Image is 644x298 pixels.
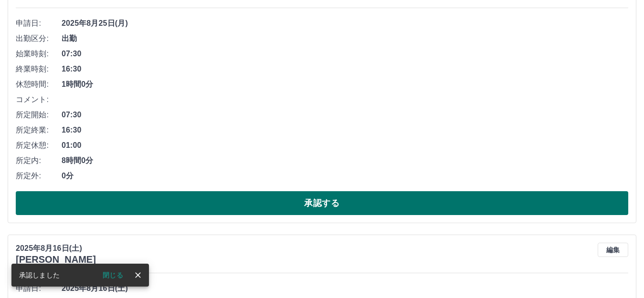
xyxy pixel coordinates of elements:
span: 2025年8月25日(月) [62,18,628,29]
span: 終業時刻: [16,63,62,75]
button: 承認する [16,191,628,215]
span: 所定内: [16,155,62,166]
span: 申請日: [16,18,62,29]
span: 申請日: [16,283,62,294]
span: 始業時刻: [16,48,62,60]
span: 07:30 [62,48,628,60]
span: 16:30 [62,124,628,136]
span: 8時間0分 [62,155,628,166]
span: 2025年8月16日(土) [62,283,628,294]
span: 1時間0分 [62,79,628,90]
span: 0分 [62,170,628,182]
span: 出勤 [62,33,628,44]
span: 所定休憩: [16,140,62,151]
p: 2025年8月16日(土) [16,243,96,254]
div: 承認しました [19,267,60,284]
button: close [131,268,145,282]
span: 07:30 [62,109,628,121]
span: 所定開始: [16,109,62,121]
h3: [PERSON_NAME] [16,254,96,265]
span: 所定終業: [16,124,62,136]
button: 閉じる [95,268,131,282]
button: 編集 [598,243,628,257]
span: 01:00 [62,140,628,151]
span: コメント: [16,94,62,105]
span: 休憩時間: [16,79,62,90]
span: 所定外: [16,170,62,182]
span: 16:30 [62,63,628,75]
span: 出勤区分: [16,33,62,44]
